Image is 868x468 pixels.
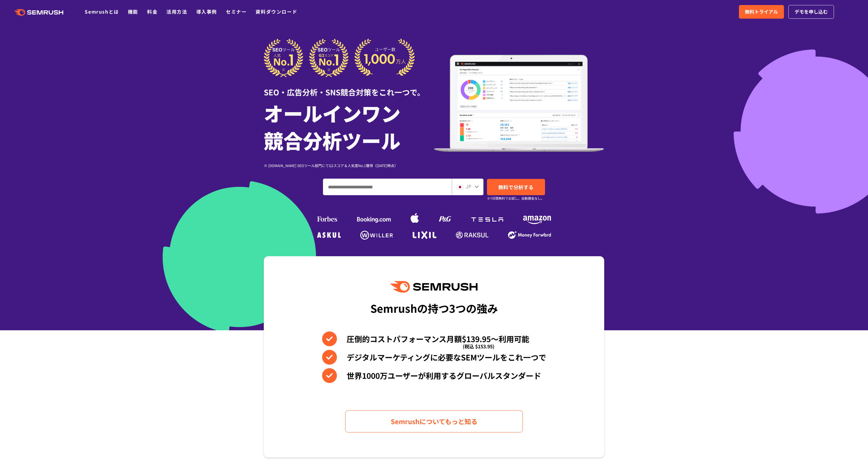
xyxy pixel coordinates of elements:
span: JP [466,183,471,190]
a: 無料で分析する [487,179,545,195]
input: ドメイン、キーワードまたはURLを入力してください [323,179,451,195]
span: 無料で分析する [498,183,533,191]
li: 圧倒的コストパフォーマンス月額$139.95〜利用可能 [322,331,546,346]
a: 無料トライアル [739,5,784,19]
h1: オールインワン 競合分析ツール [264,99,434,154]
a: Semrushについてもっと知る [345,410,523,432]
a: 資料ダウンロード [255,8,297,15]
a: 料金 [147,8,157,15]
li: 世界1000万ユーザーが利用するグローバルスタンダード [322,368,546,383]
span: (税込 $153.95) [463,339,494,354]
a: 導入事例 [196,8,217,15]
a: Semrushとは [85,8,119,15]
span: 無料トライアル [745,8,778,16]
div: ※ [DOMAIN_NAME] SEOツール部門にてG2スコア＆人気度No.1獲得（[DATE]時点） [264,163,434,168]
a: 活用方法 [166,8,187,15]
span: Semrushについてもっと知る [391,416,478,427]
a: デモを申し込む [788,5,834,19]
div: SEO・広告分析・SNS競合対策をこれ一つで。 [264,77,434,98]
img: Semrush [390,281,478,293]
small: ※7日間無料でお試し。自動課金なし。 [487,195,544,201]
span: デモを申し込む [795,8,828,16]
a: 機能 [128,8,138,15]
a: セミナー [226,8,247,15]
li: デジタルマーケティングに必要なSEMツールをこれ一つで [322,350,546,365]
div: Semrushの持つ3つの強み [370,297,498,319]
